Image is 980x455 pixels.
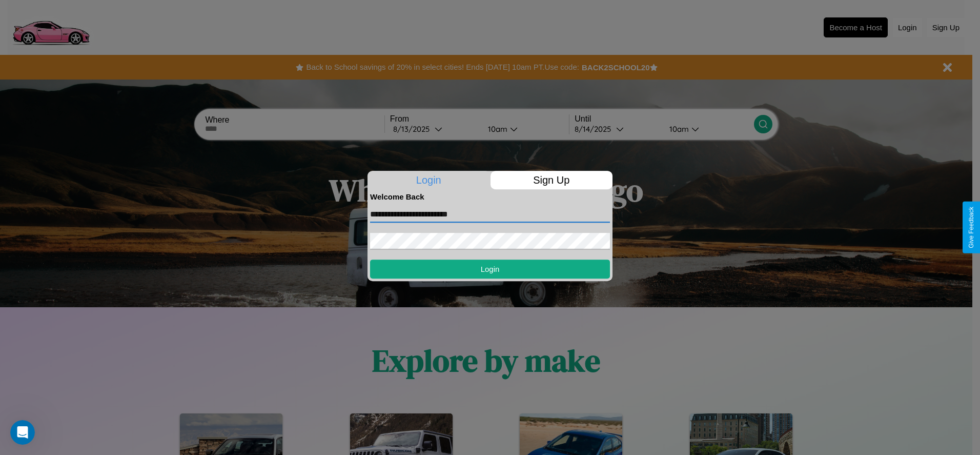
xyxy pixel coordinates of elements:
[10,420,35,445] iframe: Intercom live chat
[370,260,610,279] button: Login
[968,207,975,248] div: Give Feedback
[491,171,613,189] p: Sign Up
[370,192,610,201] h4: Welcome Back
[367,171,490,189] p: Login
